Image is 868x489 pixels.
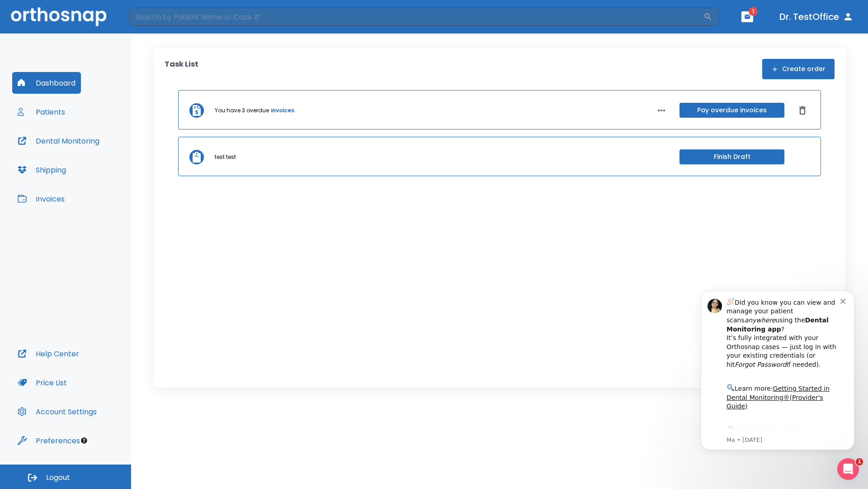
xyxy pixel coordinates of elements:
[215,106,269,115] p: You have 3 overdue
[12,430,85,451] button: Preferences
[837,458,859,480] iframe: Intercom live chat
[39,144,120,161] a: App Store
[165,59,198,79] p: Task List
[749,7,758,16] span: 1
[39,153,153,162] p: Message from Ma, sent 7w ago
[12,343,85,364] button: Help Center
[11,7,107,26] img: Orthosnap
[39,142,153,188] div: Download the app: | ​ Let us know if you need help getting started!
[856,458,863,465] span: 1
[153,14,160,21] button: Dismiss notification
[80,436,88,445] div: Tooltip anchor
[46,473,70,483] span: Logout
[687,283,868,455] iframe: Intercom notifications message
[12,159,71,181] button: Shipping
[12,188,70,210] button: Invoices
[271,106,294,115] a: invoices
[679,149,784,164] button: Finish Draft
[129,8,703,26] input: Search by Patient Name or Case #
[12,72,81,94] button: Dashboard
[776,9,857,25] button: Dr. TestOffice
[215,153,236,161] p: test test
[12,401,102,422] button: Account Settings
[12,372,72,393] button: Price List
[679,103,784,118] button: Pay overdue invoices
[12,101,71,123] button: Patients
[795,103,810,118] button: Dismiss
[762,59,835,79] button: Create order
[12,130,105,152] button: Dental Monitoring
